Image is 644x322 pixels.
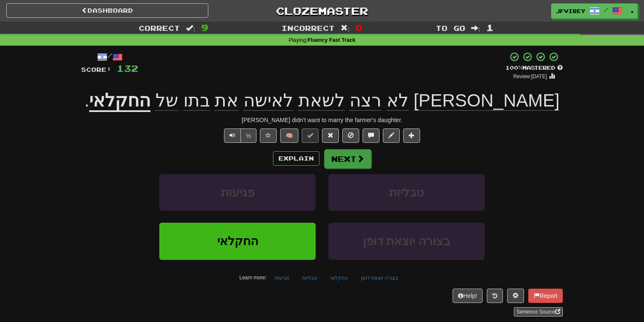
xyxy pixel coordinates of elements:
span: 9 [201,22,208,33]
button: Round history (alt+y) [487,289,503,303]
button: Ignore sentence (alt+i) [342,128,359,143]
span: : [186,25,195,32]
span: בתו [183,90,210,111]
button: בצורה יוצאת דופן [328,223,485,259]
div: Text-to-speech controls [222,128,257,143]
button: החקלאי [325,272,353,284]
button: Report [528,289,563,303]
button: Reset to 0% Mastered (alt+r) [322,128,339,143]
button: בצורה יוצאת דופן [356,272,403,284]
button: Favorite sentence (alt+f) [260,128,277,143]
button: Add to collection (alt+a) [403,128,420,143]
span: 0 [355,22,363,33]
button: טבליות [328,174,485,211]
span: פגיעות [221,186,254,199]
a: Clozemaster [221,3,423,18]
span: את [215,90,238,111]
button: טבליות [297,272,322,284]
button: 🧠 [280,128,298,143]
span: : [341,25,350,32]
u: החקלאי [89,90,150,112]
button: פגיעות [270,272,294,284]
span: טבליות [389,186,424,199]
span: לשאת [298,90,345,111]
div: Mastered [505,64,563,72]
span: To go [436,24,465,32]
span: של [156,90,178,111]
span: Score: [81,66,112,73]
div: [PERSON_NAME] didn't want to marry the farmer's daughter. [81,116,563,124]
button: פגיעות [159,174,316,211]
span: 100 % [505,64,522,71]
span: Incorrect [281,24,335,32]
a: Dashboard [6,3,208,18]
button: Discuss sentence (alt+u) [363,128,379,143]
span: 132 [117,63,138,74]
button: Help! [453,289,483,303]
span: . [85,90,90,110]
button: Next [324,149,371,169]
div: / [81,52,138,62]
span: Correct [139,24,180,32]
button: Set this sentence to 100% Mastered (alt+m) [302,128,319,143]
span: jfvirey [556,7,585,15]
small: Learn more: [240,275,267,281]
span: 1 [486,22,494,33]
button: ½ [240,128,257,143]
span: רצה [349,90,382,111]
strong: Fluency Fast Track [308,37,355,43]
span: החקלאי [217,235,258,248]
a: jfvirey / [551,3,627,19]
a: Sentence Source [514,307,563,317]
button: Explain [273,151,319,166]
span: / [604,7,608,13]
span: לאישה [243,90,293,111]
button: החקלאי [159,223,316,259]
small: Review: [DATE] [513,74,547,79]
button: Edit sentence (alt+d) [383,128,400,143]
span: : [471,25,480,32]
span: לא [387,90,409,111]
span: [PERSON_NAME] [414,90,559,111]
button: Play sentence audio (ctl+space) [224,128,241,143]
span: בצורה יוצאת דופן [363,235,450,248]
